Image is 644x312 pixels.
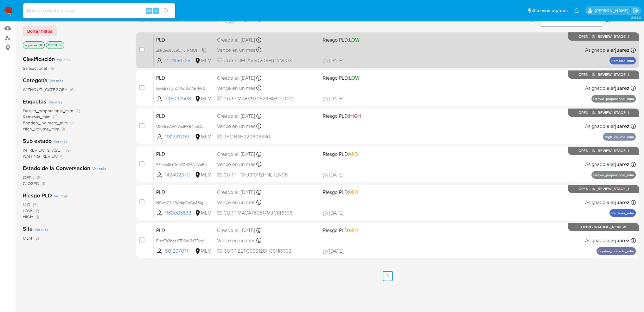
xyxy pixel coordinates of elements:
span: s [155,8,157,14]
input: Buscar usuario o caso... [23,7,175,15]
span: Alt [146,8,151,14]
span: 3.163.0 [631,15,641,20]
span: Accesos rápidos [532,7,568,14]
p: erika.juarez@mercadolibre.com.mx [595,8,630,14]
a: Notificaciones [574,8,579,13]
button: search-icon [160,6,173,15]
a: Salir [633,7,639,14]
